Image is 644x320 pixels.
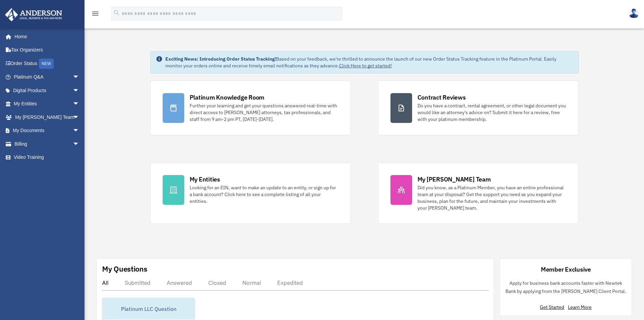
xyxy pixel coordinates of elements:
[167,279,192,286] div: Answered
[339,63,392,69] a: Click Here to get started!
[73,137,86,151] span: arrow_drop_down
[190,184,338,205] div: Looking for an EIN, want to make an update to an entity, or sign up for a bank account? Click her...
[3,8,64,21] img: Anderson Advisors Platinum Portal
[91,9,99,18] i: menu
[73,110,86,124] span: arrow_drop_down
[39,59,54,69] div: NEW
[540,304,567,310] a: Get Started
[190,102,338,123] div: Further your learning and get your questions answered real-time with direct access to [PERSON_NAM...
[113,9,120,17] i: search
[150,81,351,135] a: Platinum Knowledge Room Further your learning and get your questions answered real-time with dire...
[568,304,592,310] a: Learn More
[378,81,579,135] a: Contract Reviews Do you have a contract, rental agreement, or other legal document you would like...
[73,97,86,111] span: arrow_drop_down
[418,93,466,102] div: Contract Reviews
[5,124,90,137] a: My Documentsarrow_drop_down
[102,279,109,286] div: All
[5,30,86,43] a: Home
[418,102,566,123] div: Do you have a contract, rental agreement, or other legal document you would like an attorney's ad...
[190,175,220,184] div: My Entities
[73,84,86,98] span: arrow_drop_down
[541,265,591,274] div: Member Exclusive
[73,70,86,84] span: arrow_drop_down
[5,151,90,164] a: Video Training
[242,279,261,286] div: Normal
[150,163,351,224] a: My Entities Looking for an EIN, want to make an update to an entity, or sign up for a bank accoun...
[418,175,491,184] div: My [PERSON_NAME] Team
[5,110,90,124] a: My [PERSON_NAME] Teamarrow_drop_down
[190,93,265,102] div: Platinum Knowledge Room
[418,184,566,211] div: Did you know, as a Platinum Member, you have an entire professional team at your disposal? Get th...
[102,298,195,320] div: Platinum LLC Question
[165,56,276,62] strong: Exciting News: Introducing Order Status Tracking!
[91,12,99,18] a: menu
[73,124,86,138] span: arrow_drop_down
[5,57,90,70] a: Order StatusNEW
[5,97,90,111] a: My Entitiesarrow_drop_down
[102,264,147,274] div: My Questions
[5,84,90,97] a: Digital Productsarrow_drop_down
[277,279,303,286] div: Expedited
[125,279,150,286] div: Submitted
[5,137,90,151] a: Billingarrow_drop_down
[5,43,90,57] a: Tax Organizers
[378,163,579,224] a: My [PERSON_NAME] Team Did you know, as a Platinum Member, you have an entire professional team at...
[629,8,639,18] img: User Pic
[165,56,573,69] div: Based on your feedback, we're thrilled to announce the launch of our new Order Status Tracking fe...
[505,279,626,296] p: Apply for business bank accounts faster with Newtek Bank by applying from the [PERSON_NAME] Clien...
[5,70,90,84] a: Platinum Q&Aarrow_drop_down
[208,279,226,286] div: Closed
